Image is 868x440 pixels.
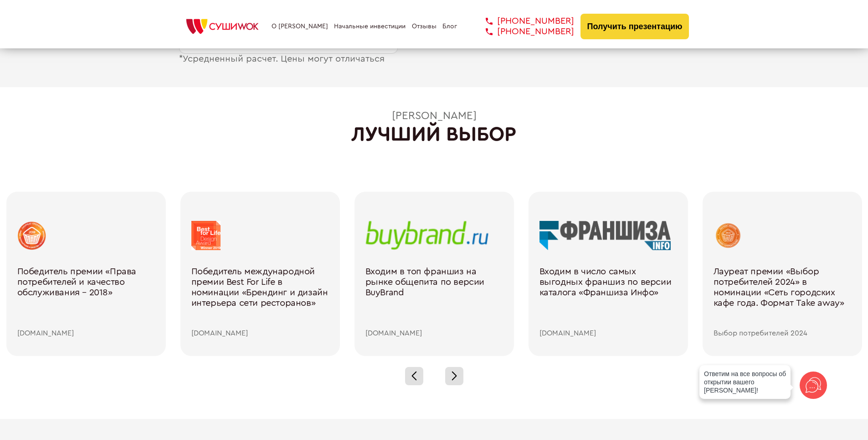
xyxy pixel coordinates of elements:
button: Получить презентацию [580,14,689,39]
div: Лауреат премии «Выбор потребителей 2024» в номинации «Сеть городских кафе года. Формат Take away» [714,267,851,330]
div: [DOMAIN_NAME] [191,329,329,337]
a: Отзывы [412,23,437,30]
div: [DOMAIN_NAME] [17,329,155,337]
a: Начальные инвестиции [334,23,406,30]
div: Входим в топ франшиз на рынке общепита по версии BuyBrand [365,267,503,330]
img: СУШИWOK [179,16,266,37]
a: [PHONE_NUMBER] [472,26,574,37]
div: Ответим на все вопросы об открытии вашего [PERSON_NAME]! [699,365,791,399]
div: Победитель международной премии Best For Life в номинации «Брендинг и дизайн интерьера сети ресто... [191,267,329,330]
div: [DOMAIN_NAME] [365,329,503,337]
div: Выбор потребителей 2024 [714,329,851,337]
a: Блог [442,23,457,30]
div: Победитель премии «Права потребителей и качество обслуживания – 2018» [17,267,155,330]
div: [DOMAIN_NAME] [539,329,677,337]
a: [PHONE_NUMBER] [472,16,574,26]
a: О [PERSON_NAME] [272,23,328,30]
a: Входим в число самых выгодных франшиз по версии каталога «Франшиза Инфо» [DOMAIN_NAME] [539,221,677,338]
div: Усредненный расчет. Цены могут отличаться [179,54,398,64]
div: Входим в число самых выгодных франшиз по версии каталога «Франшиза Инфо» [539,267,677,330]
